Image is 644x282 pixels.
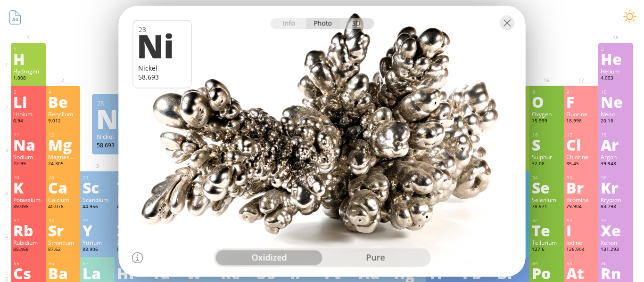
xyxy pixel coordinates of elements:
[14,260,43,266] div: 55
[48,110,78,118] div: Beryllium
[601,161,630,168] div: 39.948
[49,260,78,266] div: 56
[566,246,596,254] div: 126.904
[13,67,43,75] div: Hydrogen
[566,203,596,211] div: 79.904
[48,203,78,211] div: 40.078
[83,196,112,203] div: Scandium
[13,266,43,281] div: Cs
[566,110,596,118] div: Fluorine
[532,266,561,281] div: Po
[566,180,596,195] div: Br
[601,75,630,82] div: 4.003
[601,110,630,118] div: Neon
[117,246,147,254] div: 91.224
[13,51,43,66] div: H
[532,246,561,254] div: 127.6
[48,196,78,203] div: Calcium
[567,260,596,266] div: 85
[83,239,112,246] div: Yttrium
[532,203,561,211] div: 78.971
[601,196,630,203] div: Krypton
[48,94,78,109] div: Be
[221,266,250,281] div: Re
[532,223,561,238] div: Te
[49,89,78,95] div: 4
[532,110,561,118] div: Oxygen
[566,137,596,152] div: Cl
[83,180,112,195] div: Sc
[49,218,78,224] div: 38
[601,46,630,52] div: 2
[566,239,596,246] div: Iodine
[567,218,596,224] div: 53
[566,266,596,281] div: At
[49,175,78,181] div: 20
[532,137,561,152] div: S
[532,218,561,224] div: 52
[532,239,561,246] div: Tellurium
[601,51,630,66] div: He
[601,67,630,75] div: Helium
[48,180,78,195] div: Ca
[359,266,388,281] div: Au
[48,153,78,161] div: Magnesium
[48,118,78,125] div: 9.012
[48,246,78,254] div: 87.62
[532,196,561,203] div: Selenium
[137,30,185,62] div: Ni
[14,175,43,181] div: 19
[340,18,374,29] div: 3D
[566,196,596,203] div: Bromine
[117,260,147,266] div: 72
[138,73,187,81] div: 58.693
[601,180,630,195] div: Kr
[601,260,630,266] div: 86
[117,223,147,238] div: Zr
[152,266,182,281] div: Ta
[13,153,43,161] div: Sodium
[601,223,630,238] div: Xe
[462,266,492,281] div: Pb
[601,266,630,281] div: Rn
[13,223,43,238] div: Rb
[96,111,139,126] div: Ni
[566,153,596,161] div: Chlorine
[14,132,43,138] div: 11
[83,223,112,238] div: Y
[566,223,596,238] div: I
[601,137,630,152] div: Ar
[532,260,561,266] div: 84
[13,137,43,152] div: Na
[394,266,423,281] div: Hg
[13,118,43,125] div: 6.94
[117,175,147,181] div: 22
[13,246,43,254] div: 85.468
[83,266,112,281] div: La
[83,260,112,266] div: 57
[48,223,78,238] div: Sr
[601,132,630,138] div: 18
[14,46,43,52] div: 1
[13,239,43,246] div: Rubidium
[117,203,147,211] div: 47.867
[48,161,78,168] div: 24.305
[428,266,458,281] div: Tl
[97,99,139,107] div: 28
[117,218,147,224] div: 40
[532,94,561,109] div: O
[13,110,43,118] div: Lithium
[532,180,561,195] div: Se
[117,196,147,203] div: Titanium
[13,161,43,168] div: 22.99
[13,180,43,195] div: K
[97,132,139,141] div: Nickel
[532,175,561,181] div: 34
[48,239,78,246] div: Strontium
[324,266,354,281] div: Pt
[270,18,306,29] div: Info
[601,89,630,95] div: 10
[13,75,43,82] div: 1.008
[290,266,320,281] div: Ir
[48,137,78,152] div: Mg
